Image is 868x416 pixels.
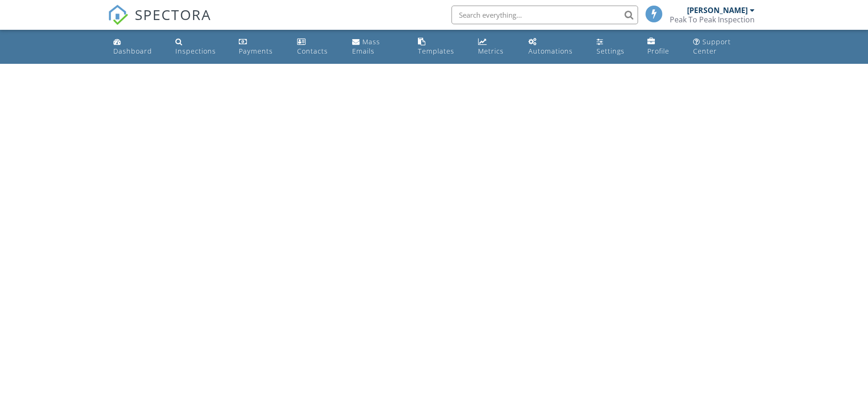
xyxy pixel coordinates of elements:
[113,47,152,55] div: Dashboard
[689,34,758,60] a: Support Center
[108,5,128,25] img: The Best Home Inspection Software - Spectora
[418,47,454,55] div: Templates
[478,47,504,55] div: Metrics
[293,34,341,60] a: Contacts
[175,47,216,55] div: Inspections
[108,13,211,32] a: SPECTORA
[235,34,286,60] a: Payments
[474,34,517,60] a: Metrics
[172,34,228,60] a: Inspections
[239,47,273,55] div: Payments
[297,47,328,55] div: Contacts
[451,6,638,24] input: Search everything...
[670,15,755,24] div: Peak To Peak Inspection
[687,6,748,15] div: [PERSON_NAME]
[352,37,380,55] div: Mass Emails
[525,34,585,60] a: Automations (Basic)
[597,47,625,55] div: Settings
[693,37,731,55] div: Support Center
[348,34,407,60] a: Mass Emails
[135,5,211,24] span: SPECTORA
[528,47,573,55] div: Automations
[593,34,636,60] a: Settings
[414,34,466,60] a: Templates
[110,34,164,60] a: Dashboard
[647,47,669,55] div: Profile
[644,34,682,60] a: Company Profile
